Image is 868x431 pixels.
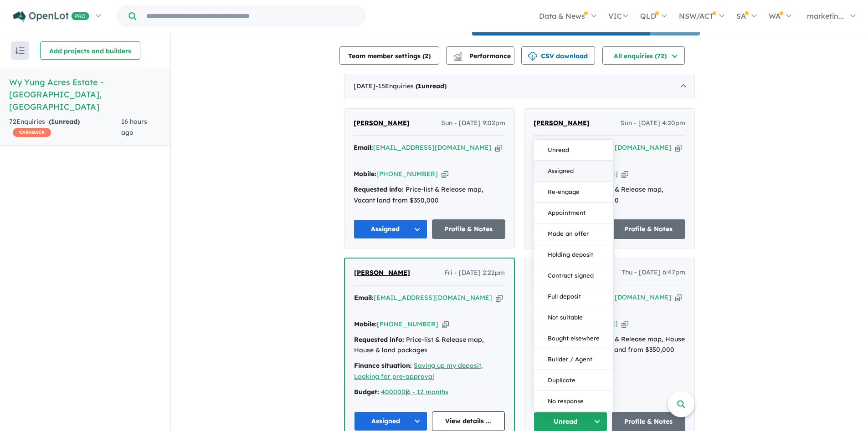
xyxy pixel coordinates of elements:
[354,170,376,178] strong: Mobile:
[444,268,505,279] span: Fri - [DATE] 2:22pm
[496,293,503,303] button: Copy
[521,46,595,65] button: CSV download
[534,370,613,391] button: Duplicate
[612,219,686,239] a: Profile & Notes
[453,55,462,61] img: bar-chart.svg
[377,320,438,328] a: [PHONE_NUMBER]
[121,117,147,137] span: 16 hours ago
[354,361,483,380] a: Saving up my deposit, Looking for pre-approval
[354,335,404,344] strong: Requested info:
[602,46,685,65] button: All enquiries (72)
[446,46,514,65] button: Performance
[441,118,505,129] span: Sun - [DATE] 9:02pm
[534,307,613,328] button: Not suitable
[354,118,410,129] a: [PERSON_NAME]
[373,143,492,152] a: [EMAIL_ADDRESS][DOMAIN_NAME]
[416,82,447,90] strong: ( unread)
[534,161,613,182] button: Assigned
[49,117,80,126] strong: ( unread)
[407,388,448,396] a: 6 - 12 months
[354,143,373,152] strong: Email:
[432,411,505,431] a: View details ...
[534,203,613,223] button: Appointment
[534,286,613,307] button: Full deposit
[534,349,613,370] button: Builder / Agent
[354,268,410,279] a: [PERSON_NAME]
[534,139,614,412] div: Unread
[354,219,427,239] button: Assigned
[354,388,379,396] strong: Budget:
[534,223,613,244] button: Made an offer
[354,387,505,398] div: |
[442,319,449,329] button: Copy
[621,319,628,329] button: Copy
[354,269,410,277] span: [PERSON_NAME]
[381,388,406,396] a: 400000
[425,52,428,60] span: 2
[354,411,427,431] button: Assigned
[375,82,447,90] span: - 15 Enquir ies
[807,11,844,20] span: marketin...
[534,119,590,127] span: [PERSON_NAME]
[621,267,685,278] span: Thu - [DATE] 6:47pm
[354,294,374,302] strong: Email:
[621,169,628,179] button: Copy
[344,74,695,99] div: [DATE]
[138,6,363,26] input: Try estate name, suburb, builder or developer
[528,52,537,61] img: download icon
[9,117,121,138] div: 72 Enquir ies
[534,391,613,411] button: No response
[354,119,410,127] span: [PERSON_NAME]
[534,182,613,203] button: Re-engage
[376,170,438,178] a: [PHONE_NUMBER]
[339,46,439,65] button: Team member settings (2)
[495,143,502,152] button: Copy
[354,185,404,193] strong: Requested info:
[9,76,161,113] h5: Wy Yung Acres Estate - [GEOGRAPHIC_DATA] , [GEOGRAPHIC_DATA]
[442,169,448,179] button: Copy
[354,184,505,206] div: Price-list & Release map, Vacant land from $350,000
[454,52,462,57] img: line-chart.svg
[621,118,685,129] span: Sun - [DATE] 4:20pm
[374,294,492,302] a: [EMAIL_ADDRESS][DOMAIN_NAME]
[534,244,613,265] button: Holding deposit
[354,320,377,328] strong: Mobile:
[354,361,412,370] strong: Finance situation:
[51,117,55,126] span: 1
[675,293,682,302] button: Copy
[15,47,25,54] img: sort.svg
[40,41,140,60] button: Add projects and builders
[534,118,590,129] a: [PERSON_NAME]
[418,82,421,90] span: 1
[534,140,613,161] button: Unread
[534,328,613,349] button: Bought elsewhere
[675,143,682,152] button: Copy
[13,11,89,22] img: Openlot PRO Logo White
[354,335,505,356] div: Price-list & Release map, House & land packages
[13,128,51,137] span: CASHBACK
[455,52,511,60] span: Performance
[534,265,613,286] button: Contract signed
[432,219,506,239] a: Profile & Notes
